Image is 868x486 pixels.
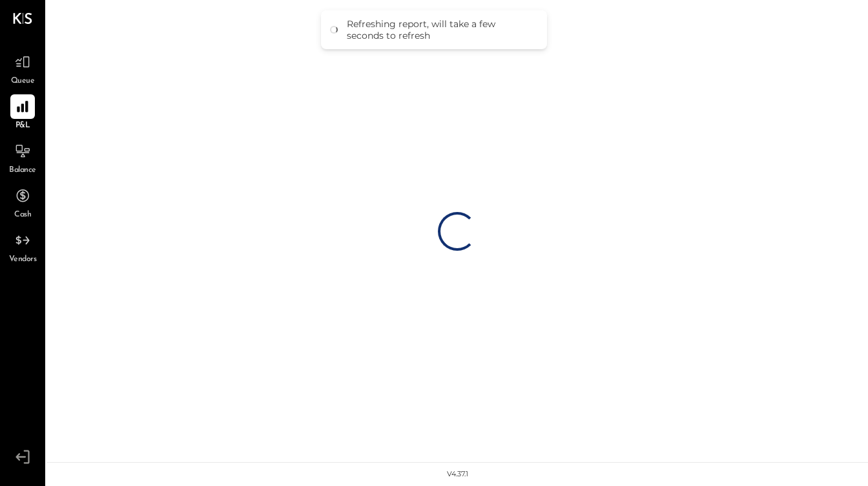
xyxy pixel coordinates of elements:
[447,469,468,480] div: v 4.37.1
[9,254,37,266] span: Vendors
[9,165,36,176] span: Balance
[1,184,45,221] a: Cash
[15,120,30,132] span: P&L
[1,228,45,266] a: Vendors
[1,139,45,176] a: Balance
[14,209,31,221] span: Cash
[1,50,45,87] a: Queue
[347,18,534,41] div: Refreshing report, will take a few seconds to refresh
[11,76,35,87] span: Queue
[1,94,45,132] a: P&L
